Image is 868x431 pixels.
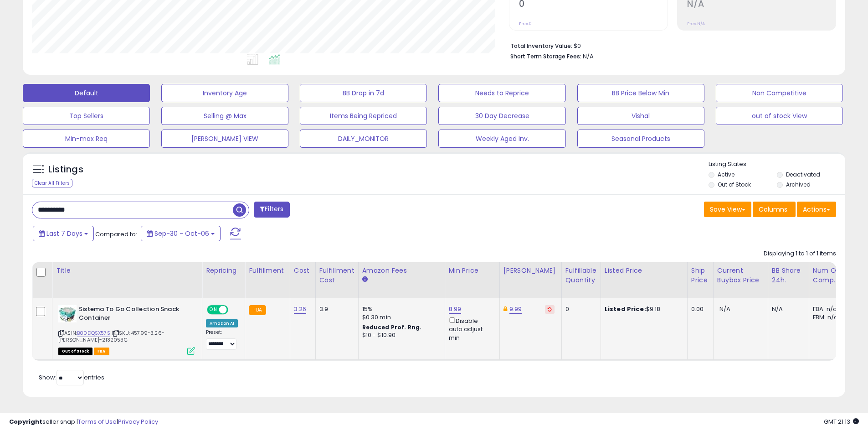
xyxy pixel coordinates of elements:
[23,107,150,125] button: Top Sellers
[362,305,438,313] div: 15%
[753,202,796,217] button: Columns
[33,226,94,241] button: Last 7 Days
[605,266,683,275] div: Listed Price
[519,21,532,26] small: Prev: 0
[161,130,288,148] button: [PERSON_NAME] VIEW
[759,205,787,214] span: Columns
[577,84,704,102] button: BB Price Below Min
[577,107,704,125] button: Vishal
[56,266,198,275] div: Title
[718,171,734,178] label: Active
[438,84,565,102] button: Needs to Reprice
[300,84,427,102] button: BB Drop in 7d
[718,181,751,188] label: Out of Stock
[319,266,354,285] div: Fulfillment Cost
[161,84,288,102] button: Inventory Age
[58,348,92,355] span: All listings that are currently out of stock and unavailable for purchase on Amazon
[294,305,307,314] a: 3.26
[565,266,597,285] div: Fulfillable Quantity
[510,52,581,60] b: Short Term Storage Fees:
[23,130,150,148] button: Min-max Req
[510,42,572,50] b: Total Inventory Value:
[687,21,705,26] small: Prev: N/A
[118,417,158,426] a: Privacy Policy
[449,316,493,342] div: Disable auto adjust min
[227,306,241,314] span: OFF
[583,52,594,61] span: N/A
[206,266,241,275] div: Repricing
[362,323,422,331] b: Reduced Prof. Rng.
[772,305,802,313] div: N/A
[362,266,441,275] div: Amazon Fees
[58,305,195,354] div: ASIN:
[206,319,238,327] div: Amazon AI
[813,266,846,285] div: Num of Comp.
[704,202,751,217] button: Save View
[772,266,805,285] div: BB Share 24h.
[154,229,209,238] span: Sep-30 - Oct-06
[9,417,42,426] strong: Copyright
[294,266,312,275] div: Cost
[58,329,164,343] span: | SKU: 45799-3.26-[PERSON_NAME]-2132053C
[39,373,104,382] span: Show: entries
[449,266,496,275] div: Min Price
[709,160,845,169] p: Listing States:
[503,266,558,275] div: [PERSON_NAME]
[206,329,238,350] div: Preset:
[254,202,289,218] button: Filters
[23,84,150,102] button: Default
[764,249,836,258] div: Displaying 1 to 1 of 1 items
[9,418,158,426] div: seller snap | |
[58,305,77,322] img: 41JFxZhjQSL._SL40_.jpg
[438,130,565,148] button: Weekly Aged Inv.
[161,107,288,125] button: Selling @ Max
[509,305,522,314] a: 9.99
[79,305,190,324] b: Sistema To Go Collection Snack Container
[362,332,438,339] div: $10 - $10.90
[249,266,286,275] div: Fulfillment
[362,313,438,322] div: $0.30 min
[605,305,646,313] b: Listed Price:
[719,305,730,313] span: N/A
[78,417,117,426] a: Terms of Use
[249,305,266,315] small: FBA
[141,226,221,241] button: Sep-30 - Oct-06
[510,40,829,51] li: $0
[94,348,109,355] span: FBA
[300,130,427,148] button: DAILY_MONITOR
[716,107,843,125] button: out of stock View
[319,305,351,313] div: 3.9
[565,305,594,313] div: 0
[717,266,764,285] div: Current Buybox Price
[813,313,843,322] div: FBM: n/a
[362,275,368,284] small: Amazon Fees.
[449,305,462,314] a: 8.99
[716,84,843,102] button: Non Competitive
[208,306,219,314] span: ON
[691,305,706,313] div: 0.00
[786,181,811,188] label: Archived
[300,107,427,125] button: Items Being Repriced
[95,230,137,239] span: Compared to:
[813,305,843,313] div: FBA: n/a
[605,305,680,313] div: $9.18
[691,266,709,285] div: Ship Price
[786,171,820,178] label: Deactivated
[577,130,704,148] button: Seasonal Products
[77,329,110,337] a: B00DQSX57S
[824,417,859,426] span: 2025-10-14 21:13 GMT
[32,179,72,187] div: Clear All Filters
[48,163,83,176] h5: Listings
[438,107,565,125] button: 30 Day Decrease
[797,202,836,217] button: Actions
[46,229,82,238] span: Last 7 Days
